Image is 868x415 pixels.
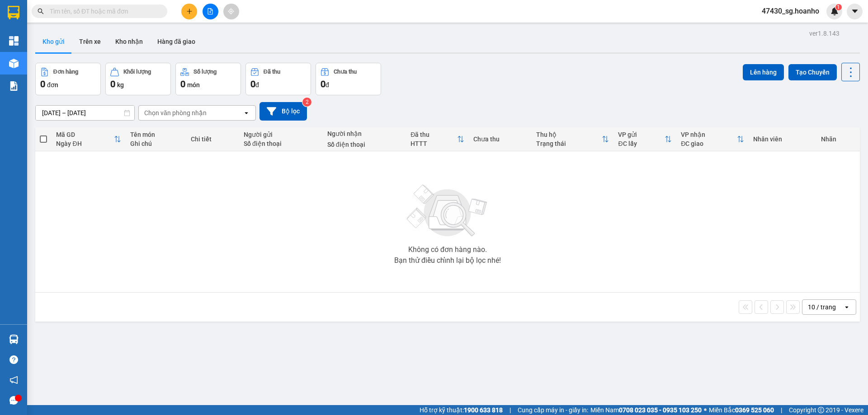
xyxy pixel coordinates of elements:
span: file-add [207,8,213,14]
span: 0 [40,79,45,89]
svg: open [243,109,250,117]
div: VP gửi [618,131,665,138]
sup: 1 [835,4,842,10]
span: plus [186,8,193,14]
span: kg [117,81,124,89]
span: | [509,405,511,415]
span: aim [228,8,234,14]
div: Thu hộ [536,131,602,138]
button: Hàng đã giao [150,31,203,52]
span: đơn [47,81,58,89]
div: Người gửi [244,131,318,138]
div: Mã GD [56,131,114,138]
div: 10 / trang [808,303,836,312]
th: Toggle SortBy [406,127,469,151]
span: search [38,8,44,14]
span: Hỗ trợ kỹ thuật: [420,405,503,415]
th: Toggle SortBy [532,127,613,151]
div: Khối lượng [123,69,151,75]
button: Trên xe [72,31,108,52]
button: Kho nhận [108,31,150,52]
span: Cung cấp máy in - giấy in: [518,405,588,415]
div: Người nhận [327,130,402,137]
input: Select a date range. [36,106,134,120]
span: question-circle [9,355,18,364]
div: Nhãn [821,135,855,143]
th: Toggle SortBy [676,127,749,151]
span: Miền Bắc [709,405,774,415]
button: Tạo Chuyến [788,64,837,80]
th: Toggle SortBy [52,127,126,151]
span: 0 [110,79,115,89]
img: icon-new-feature [830,7,839,15]
div: Bạn thử điều chỉnh lại bộ lọc nhé! [394,257,501,264]
button: file-add [203,4,218,19]
span: đ [325,81,329,89]
button: Khối lượng0kg [105,63,171,95]
div: Số điện thoại [327,141,402,148]
span: | [781,405,782,415]
div: Đã thu [264,69,280,75]
span: ⚪️ [704,408,707,412]
div: ĐC giao [681,140,737,147]
sup: 2 [302,98,311,107]
div: Số lượng [193,69,217,75]
span: đ [255,81,259,89]
div: VP nhận [681,131,737,138]
div: Chưa thu [473,135,527,143]
div: ver 1.8.143 [809,28,840,38]
div: Đã thu [410,131,457,138]
img: warehouse-icon [9,335,19,344]
div: Chọn văn phòng nhận [144,108,207,117]
th: Toggle SortBy [613,127,676,151]
div: Nhân viên [753,135,811,143]
span: 47430_sg.hoanho [755,5,826,17]
span: 0 [180,79,185,89]
button: Số lượng0món [175,63,241,95]
span: món [187,81,200,89]
img: dashboard-icon [9,36,19,46]
span: 1 [837,4,840,10]
img: solution-icon [9,81,19,91]
strong: 0369 525 060 [735,406,774,414]
div: Ngày ĐH [56,140,114,147]
input: Tìm tên, số ĐT hoặc mã đơn [50,6,156,16]
strong: 1900 633 818 [464,406,503,414]
div: ĐC lấy [618,140,665,147]
div: Chi tiết [191,135,235,143]
button: Lên hàng [743,64,784,80]
span: copyright [818,407,824,413]
span: Miền Nam [590,405,702,415]
div: Không có đơn hàng nào. [408,246,487,253]
button: Chưa thu0đ [316,63,381,95]
div: HTTT [410,140,457,147]
span: message [9,396,18,405]
div: Ghi chú [130,140,181,147]
img: logo-vxr [8,6,19,19]
button: Kho gửi [35,31,72,52]
strong: 0708 023 035 - 0935 103 250 [619,406,702,414]
svg: open [843,303,850,311]
span: 0 [321,79,325,89]
button: Đã thu0đ [245,63,311,95]
span: caret-down [851,7,859,15]
button: Bộ lọc [259,102,307,121]
div: Chưa thu [334,69,357,75]
div: Đơn hàng [53,69,78,75]
button: Đơn hàng0đơn [35,63,101,95]
span: notification [9,376,18,384]
img: svg+xml;base64,PHN2ZyBjbGFzcz0ibGlzdC1wbHVnX19zdmciIHhtbG5zPSJodHRwOi8vd3d3LnczLm9yZy8yMDAwL3N2Zy... [402,179,493,242]
button: aim [223,4,239,19]
div: Trạng thái [536,140,602,147]
button: plus [181,4,197,19]
div: Số điện thoại [244,140,318,147]
div: Tên món [130,131,181,138]
span: 0 [250,79,255,89]
button: caret-down [847,4,863,19]
img: warehouse-icon [9,59,19,68]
